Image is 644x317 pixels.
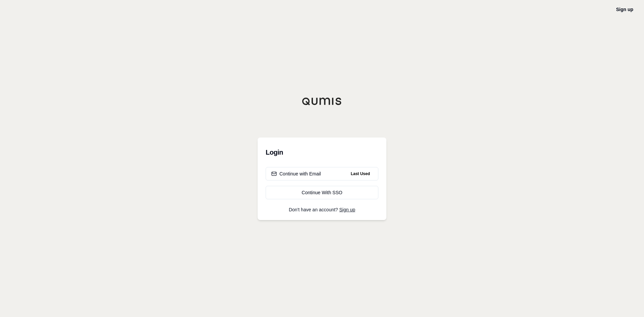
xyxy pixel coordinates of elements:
[266,167,378,180] button: Continue with EmailLast Used
[271,170,321,177] div: Continue with Email
[266,207,378,212] p: Don't have an account?
[616,7,633,12] a: Sign up
[266,186,378,199] a: Continue With SSO
[302,97,342,105] img: Qumis
[271,189,373,196] div: Continue With SSO
[266,146,378,159] h3: Login
[348,170,373,178] span: Last Used
[339,207,355,212] a: Sign up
